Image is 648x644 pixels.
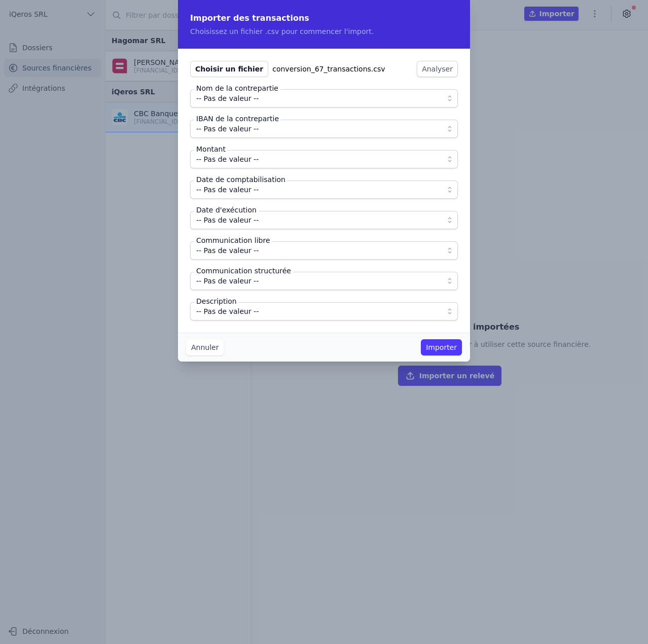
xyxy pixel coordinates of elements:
button: -- Pas de valeur -- [190,302,458,320]
button: -- Pas de valeur -- [190,150,458,168]
label: Nom de la contrepartie [194,83,280,93]
span: conversion_67_transactions.csv [272,64,385,74]
label: Date d'exécution [194,205,259,215]
button: -- Pas de valeur -- [190,241,458,260]
span: -- Pas de valeur -- [196,214,259,226]
span: -- Pas de valeur -- [196,275,259,287]
label: IBAN de la contrepartie [194,114,281,124]
button: -- Pas de valeur -- [190,181,458,199]
label: Montant [194,144,228,154]
p: Choisissez un fichier .csv pour commencer l'import. [190,26,458,37]
button: -- Pas de valeur -- [190,89,458,108]
span: -- Pas de valeur -- [196,153,259,165]
button: -- Pas de valeur -- [190,272,458,290]
h2: Importer des transactions [190,12,458,24]
label: Communication libre [194,235,272,245]
button: -- Pas de valeur -- [190,120,458,138]
button: Importer [421,339,462,355]
label: Date de comptabilisation [194,174,287,185]
span: -- Pas de valeur -- [196,244,259,257]
button: Analyser [417,61,458,77]
span: Choisir un fichier [190,61,268,77]
button: Annuler [186,339,224,355]
span: -- Pas de valeur -- [196,92,259,104]
span: -- Pas de valeur -- [196,305,259,317]
button: -- Pas de valeur -- [190,211,458,229]
span: -- Pas de valeur -- [196,123,259,135]
label: Description [194,296,239,306]
span: -- Pas de valeur -- [196,184,259,196]
label: Communication structurée [194,266,293,276]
